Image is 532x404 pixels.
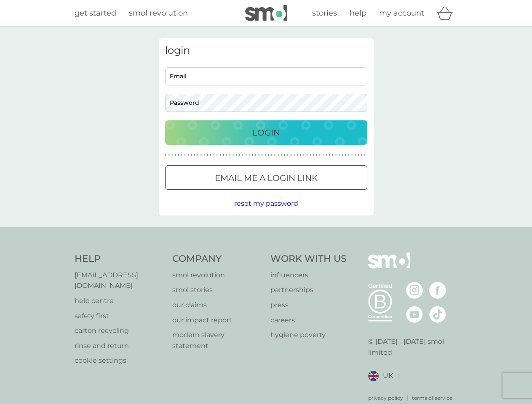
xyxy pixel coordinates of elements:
[234,198,298,209] button: reset my password
[234,199,298,207] span: reset my password
[187,153,189,157] p: ●
[300,153,302,157] p: ●
[251,153,253,157] p: ●
[294,153,295,157] p: ●
[75,7,116,19] a: get started
[217,153,218,157] p: ●
[368,394,403,402] p: privacy policy
[316,153,318,157] p: ●
[165,45,367,57] h3: login
[191,153,192,157] p: ●
[258,153,260,157] p: ●
[338,153,340,157] p: ●
[406,306,423,323] img: visit the smol Youtube page
[172,300,262,311] a: our claims
[75,295,164,306] a: help centre
[270,270,347,281] a: influencers
[194,153,195,157] p: ●
[313,153,314,157] p: ●
[379,8,424,18] span: my account
[172,315,262,326] a: our impact report
[383,370,393,381] span: UK
[75,325,164,336] p: carton recycling
[249,153,250,157] p: ●
[181,153,183,157] p: ●
[200,153,202,157] p: ●
[75,355,164,366] a: cookie settings
[368,252,410,281] img: smol
[345,153,347,157] p: ●
[226,153,227,157] p: ●
[270,315,347,326] a: careers
[303,153,305,157] p: ●
[219,153,221,157] p: ●
[215,171,318,185] p: Email me a login link
[255,153,257,157] p: ●
[319,153,321,157] p: ●
[268,153,270,157] p: ●
[165,165,367,190] button: Email me a login link
[203,153,205,157] p: ●
[326,153,327,157] p: ●
[75,270,164,291] a: [EMAIL_ADDRESS][DOMAIN_NAME]
[348,153,350,157] p: ●
[213,153,215,157] p: ●
[233,153,234,157] p: ●
[265,153,266,157] p: ●
[270,284,347,295] a: partnerships
[252,126,280,139] p: Login
[287,153,289,157] p: ●
[172,252,262,266] h4: Company
[412,394,452,402] a: terms of service
[277,153,279,157] p: ●
[364,153,366,157] p: ●
[361,153,363,157] p: ●
[271,153,273,157] p: ●
[197,153,199,157] p: ●
[165,120,367,145] button: Login
[342,153,343,157] p: ●
[406,282,423,299] img: visit the smol Instagram page
[245,5,287,21] img: smol
[329,153,330,157] p: ●
[350,8,366,18] span: help
[312,7,337,19] a: stories
[172,270,262,281] a: smol revolution
[290,153,292,157] p: ●
[229,153,231,157] p: ●
[354,153,356,157] p: ●
[270,300,347,311] a: press
[274,153,276,157] p: ●
[207,153,209,157] p: ●
[437,5,458,21] div: basket
[261,153,263,157] p: ●
[429,306,446,323] img: visit the smol Tiktok page
[270,330,347,340] a: hygiene poverty
[332,153,334,157] p: ●
[172,284,262,295] a: smol stories
[129,8,188,18] span: smol revolution
[75,340,164,351] a: rinse and return
[245,153,247,157] p: ●
[75,8,116,18] span: get started
[351,153,353,157] p: ●
[75,311,164,322] p: safety first
[171,153,173,157] p: ●
[350,7,366,19] a: help
[281,153,282,157] p: ●
[368,371,379,381] img: UK flag
[172,330,262,351] a: modern slavery statement
[358,153,359,157] p: ●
